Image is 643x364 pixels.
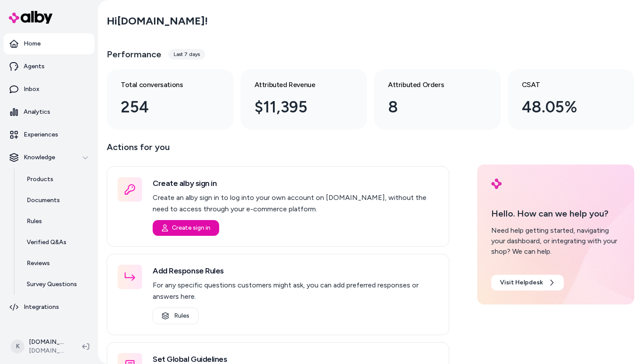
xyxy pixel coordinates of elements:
[10,339,24,353] span: K
[508,69,635,129] a: CSAT 48.05%
[255,95,339,119] div: $11,395
[29,346,68,355] span: [DOMAIN_NAME]
[24,39,41,48] p: Home
[3,79,94,100] a: Inbox
[255,80,339,90] h3: Attributed Revenue
[27,196,60,205] p: Documents
[3,33,94,54] a: Home
[168,49,205,59] div: Last 7 days
[121,95,206,119] div: 254
[24,303,59,311] p: Integrations
[24,85,39,94] p: Inbox
[24,108,50,116] p: Analytics
[121,80,206,90] h3: Total conversations
[491,225,620,257] div: Need help getting started, navigating your dashboard, or integrating with your shop? We can help.
[3,297,94,318] a: Integrations
[491,207,620,220] p: Hello. How can we help you?
[18,232,94,253] a: Verified Q&As
[153,280,438,302] p: For any specific questions customers might ask, you can add preferred responses or answers here.
[153,220,219,236] button: Create sign in
[522,80,607,90] h3: CSAT
[5,332,75,360] button: K[DOMAIN_NAME] Shopify[DOMAIN_NAME]
[24,130,58,139] p: Experiences
[241,69,367,129] a: Attributed Revenue $11,395
[153,192,438,215] p: Create an alby sign in to log into your own account on [DOMAIN_NAME], without the need to access ...
[27,238,66,247] p: Verified Q&As
[18,190,94,211] a: Documents
[18,253,94,274] a: Reviews
[522,95,607,119] div: 48.05%
[29,338,68,346] p: [DOMAIN_NAME] Shopify
[153,265,438,277] h3: Add Response Rules
[3,101,94,122] a: Analytics
[3,56,94,77] a: Agents
[388,80,473,90] h3: Attributed Orders
[374,69,501,129] a: Attributed Orders 8
[27,175,53,184] p: Products
[18,169,94,190] a: Products
[18,274,94,295] a: Survey Questions
[3,124,94,145] a: Experiences
[153,177,438,189] h3: Create alby sign in
[24,153,55,162] p: Knowledge
[107,14,208,28] h2: Hi [DOMAIN_NAME] !
[388,95,473,119] div: 8
[3,147,94,168] button: Knowledge
[491,275,564,290] a: Visit Helpdesk
[27,217,42,226] p: Rules
[18,211,94,232] a: Rules
[27,280,77,289] p: Survey Questions
[107,69,234,129] a: Total conversations 254
[107,140,449,161] p: Actions for you
[107,48,161,60] h3: Performance
[9,11,52,24] img: alby Logo
[24,62,45,71] p: Agents
[153,308,199,324] a: Rules
[27,259,50,268] p: Reviews
[491,178,502,189] img: alby Logo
